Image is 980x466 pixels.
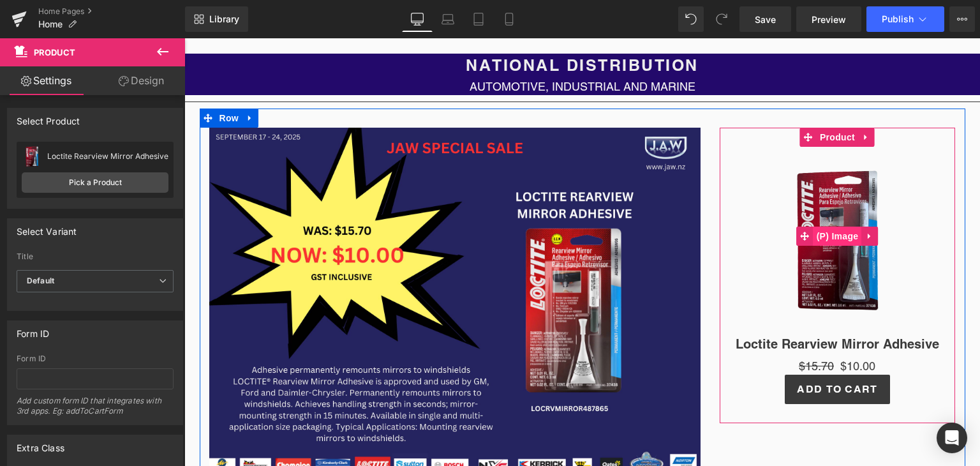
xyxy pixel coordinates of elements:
span: AUTOMOTIVE, INDUSTRIAL AND MARINE [285,41,511,55]
a: Pick a Product [22,172,168,193]
span: Save [755,13,776,26]
a: New Library [185,6,248,32]
span: $15.70 [614,321,650,334]
a: Desktop [402,6,433,32]
button: More [949,6,975,32]
img: Loctite Rearview Mirror Adhesive [586,109,720,287]
div: Form ID [17,354,174,363]
span: Preview [812,13,846,26]
span: (P) Image [629,188,678,207]
a: Tablet [463,6,494,32]
div: Form ID [17,321,49,339]
span: Product [632,89,674,109]
b: Default [27,276,54,285]
span: $10.00 [656,319,691,336]
a: Expand / Collapse [674,89,690,109]
a: Expand / Collapse [57,70,74,89]
a: Expand / Collapse [677,188,694,207]
span: Publish [882,14,914,24]
a: Laptop [433,6,463,32]
img: pImage [22,146,42,167]
span: Add To Cart [612,345,693,357]
span: Product [34,47,75,57]
button: Publish [866,6,944,32]
a: Loctite Rearview Mirror Adhesive [551,298,755,313]
div: Add custom form ID that integrates with 3rd apps. Eg: addToCartForm [17,396,174,425]
a: Preview [796,6,861,32]
button: Redo [709,6,734,32]
div: Open Intercom Messenger [937,423,967,453]
a: Home Pages [38,6,185,17]
div: Loctite Rearview Mirror Adhesive [47,152,168,161]
a: Design [95,66,188,95]
button: Add To Cart [600,336,705,366]
div: Extra Class [17,435,64,453]
span: Library [209,13,239,25]
span: Row [32,70,57,89]
label: Title [17,252,174,265]
div: Select Product [17,109,80,126]
span: Home [38,19,63,29]
button: Undo [678,6,704,32]
a: Mobile [494,6,524,32]
div: Select Variant [17,219,77,237]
